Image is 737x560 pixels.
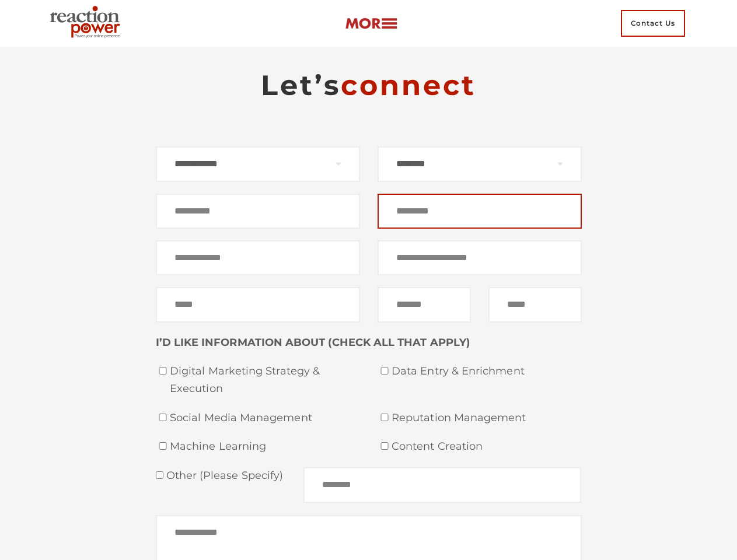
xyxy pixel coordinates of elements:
span: connect [341,68,476,102]
span: Contact Us [621,10,685,37]
span: Content Creation [392,438,582,456]
h2: Let’s [156,68,582,103]
img: more-btn.png [345,17,397,30]
span: Reputation Management [392,409,582,427]
img: Executive Branding | Personal Branding Agency [45,2,130,44]
strong: I’D LIKE INFORMATION ABOUT (CHECK ALL THAT APPLY) [156,336,470,349]
span: Machine Learning [170,438,360,456]
span: Social Media Management [170,409,360,427]
span: Other (please specify) [163,469,284,482]
span: Data Entry & Enrichment [392,363,582,380]
span: Digital Marketing Strategy & Execution [170,363,360,397]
